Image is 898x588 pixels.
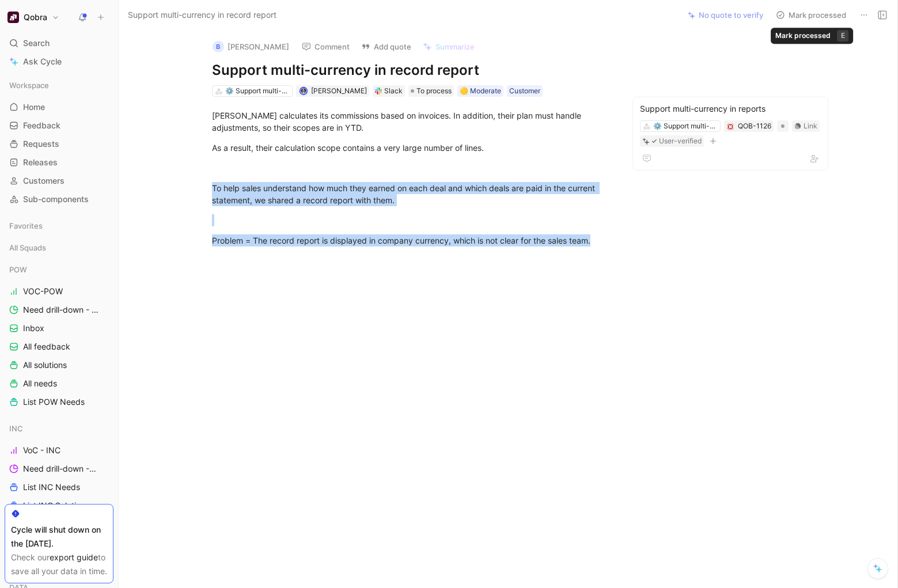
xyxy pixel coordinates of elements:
span: To process [416,85,452,97]
span: All needs [23,378,57,389]
span: POW [9,264,27,275]
span: Ask Cycle [23,55,62,69]
div: Slack [384,85,403,97]
button: Add quote [356,39,416,55]
a: Need drill-down - POW [5,301,113,318]
div: Mark processed [775,30,831,41]
a: All needs [5,375,113,392]
span: Releases [23,157,58,168]
div: ⚙️ Support multi-currency [653,120,718,132]
span: Home [23,101,45,113]
span: Need drill-down - INC [23,463,98,475]
h1: Qobra [24,12,47,22]
div: POW [5,261,113,278]
div: Cycle will shut down on the [DATE]. [11,523,107,551]
div: POWVOC-POWNeed drill-down - POWInboxAll feedbackAll solutionsAll needsList POW Needs [5,261,113,411]
div: QOB-1126 [738,120,771,132]
span: Support multi-currency in record report [128,8,276,22]
span: List POW Needs [23,396,85,408]
div: B [213,41,224,52]
span: INC [9,423,23,434]
a: export guide [50,552,98,562]
div: INC [5,420,113,437]
div: All Squads [5,239,113,260]
a: List INC Needs [5,479,113,496]
span: Sub-components [23,194,89,205]
a: Home [5,98,113,116]
div: Favorites [5,217,113,234]
div: [PERSON_NAME] calculates its commissions based on invoices. In addition, their plan must handle a... [212,109,611,134]
span: All Squads [9,242,46,253]
span: List INC Needs [23,481,80,493]
a: Feedback [5,117,113,134]
span: Requests [23,138,59,150]
span: VOC-POW [23,286,63,297]
a: Need drill-down - INC [5,460,113,477]
span: VoC - INC [23,445,60,456]
a: Inbox [5,320,113,337]
span: [PERSON_NAME] [311,86,367,95]
button: B[PERSON_NAME] [207,38,294,55]
div: Customer [509,85,540,97]
span: All solutions [23,359,67,371]
div: ⚙️ Support multi-currency [225,85,290,97]
a: Customers [5,172,113,189]
a: List INC Solutions [5,497,113,514]
span: Search [23,36,50,50]
button: 💢 [726,122,734,130]
div: Search [5,35,113,52]
div: Link [804,120,817,132]
span: Need drill-down - POW [23,304,99,316]
div: Problem = The record report is displayed in company currency, which is not clear for the sales team. [212,234,611,246]
button: Comment [297,39,355,55]
div: 🟡 Moderate [460,85,501,97]
div: To process [408,85,454,97]
a: Releases [5,154,113,171]
button: No quote to verify [683,7,768,23]
a: List POW Needs [5,393,113,411]
span: Workspace [9,79,49,91]
span: All feedback [23,341,70,352]
a: VOC-POW [5,283,113,300]
a: VoC - INC [5,442,113,459]
div: All Squads [5,239,113,256]
div: Check our to save all your data in time. [11,551,107,578]
button: Summarize [418,39,480,55]
span: Favorites [9,220,43,232]
h1: Support multi-currency in record report [212,61,611,79]
div: INCVoC - INCNeed drill-down - INCList INC NeedsList INC SolutionsInboxAll feedbackAll needs [5,420,113,570]
button: QobraQobra [5,9,62,25]
img: Qobra [7,12,19,23]
img: avatar [300,88,306,94]
span: Feedback [23,120,60,131]
a: Requests [5,135,113,153]
div: As a result, their calculation scope contains a very large number of lines. [212,142,611,154]
a: All solutions [5,356,113,374]
div: E [837,30,848,41]
a: Ask Cycle [5,53,113,70]
div: To help sales understand how much they earned on each deal and which deals are paid in the curren... [212,182,611,206]
button: Mark processed [771,7,851,23]
span: Inbox [23,323,44,334]
span: Summarize [435,41,475,52]
span: List INC Solutions [23,500,85,511]
div: User-verified [659,135,702,147]
img: 💢 [727,123,734,130]
a: Sub-components [5,191,113,208]
div: Workspace [5,77,113,94]
div: Support multi-currency in reports [640,102,821,116]
span: Customers [23,175,65,187]
a: All feedback [5,338,113,355]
